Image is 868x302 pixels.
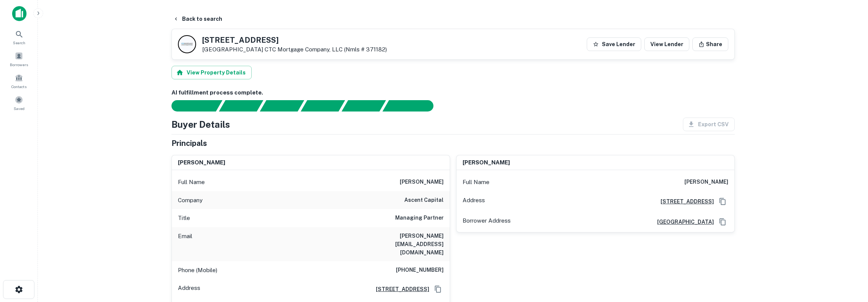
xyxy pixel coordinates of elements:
[383,100,443,112] div: AI fulfillment process complete.
[171,118,230,131] h4: Buyer Details
[171,138,207,149] h5: Principals
[463,216,511,228] p: Borrower Address
[692,37,728,51] button: Share
[10,62,28,68] span: Borrowers
[463,178,489,187] p: Full Name
[432,283,444,295] button: Copy Address
[684,178,728,187] h6: [PERSON_NAME]
[265,46,387,53] a: CTC Mortgage Company, LLC (nmls # 371182)
[178,196,203,205] p: Company
[370,285,429,293] a: [STREET_ADDRESS]
[651,218,714,226] a: [GEOGRAPHIC_DATA]
[2,27,36,47] a: Search
[655,197,714,206] a: [STREET_ADDRESS]
[644,37,689,51] a: View Lender
[202,36,387,44] h5: [STREET_ADDRESS]
[171,88,735,97] h6: AI fulfillment process complete.
[178,232,192,257] p: Email
[219,100,263,112] div: Your request is received and processing...
[463,196,485,207] p: Address
[11,84,26,90] span: Contacts
[178,178,205,187] p: Full Name
[14,105,25,112] span: Saved
[353,232,444,257] h6: [PERSON_NAME][EMAIL_ADDRESS][DOMAIN_NAME]
[162,100,219,112] div: Sending borrower request to AI...
[341,100,386,112] div: Principals found, still searching for contact information. This may take time...
[2,71,36,91] a: Contacts
[395,214,444,223] h6: Managing Partner
[202,46,387,53] p: [GEOGRAPHIC_DATA]
[170,12,225,26] button: Back to search
[404,196,444,205] h6: ascent capital
[301,100,345,112] div: Principals found, AI now looking for contact information...
[717,196,728,207] button: Copy Address
[178,283,200,295] p: Address
[463,158,510,167] h6: [PERSON_NAME]
[178,158,225,167] h6: [PERSON_NAME]
[13,40,25,46] span: Search
[12,6,26,21] img: capitalize-icon.png
[2,93,36,113] a: Saved
[260,100,304,112] div: Documents found, AI parsing details...
[396,266,444,275] h6: [PHONE_NUMBER]
[587,37,641,51] button: Save Lender
[830,242,868,278] iframe: Chat Widget
[400,178,444,187] h6: [PERSON_NAME]
[178,266,217,275] p: Phone (Mobile)
[2,49,36,69] a: Borrowers
[178,214,190,223] p: Title
[717,216,728,228] button: Copy Address
[171,66,252,79] button: View Property Details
